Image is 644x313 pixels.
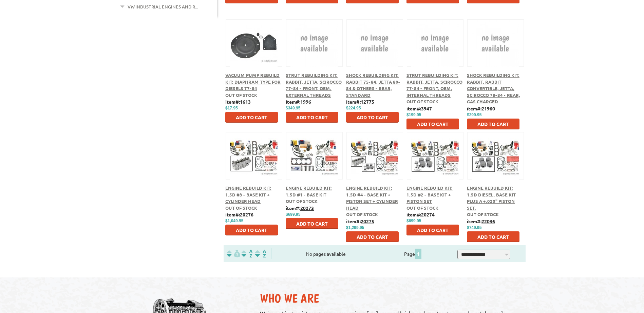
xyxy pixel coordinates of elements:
[225,99,251,105] b: item#:
[417,227,449,233] span: Add to Cart
[467,225,481,230] span: $749.95
[406,105,432,111] b: item#:
[406,119,459,129] button: Add to Cart
[300,205,314,211] u: 20273
[467,112,481,117] span: $299.95
[240,211,253,217] u: 20276
[467,105,495,111] b: item#:
[286,218,338,229] button: Add to Cart
[421,105,432,111] u: 3947
[467,231,519,242] button: Add to Cart
[346,231,399,242] button: Add to Cart
[286,72,342,98] a: Strut Rebuilding Kit: Rabbit, Jetta, Scirocco 77-84 - Front, OEM, External Threads
[271,250,381,257] div: No pages available
[406,72,462,98] a: Strut Rebuilding Kit: Rabbit, Jetta, Scirocco 77-84 - Front, OEM, Internal Threads
[406,99,438,104] span: Out of stock
[300,99,311,105] u: 1996
[225,205,257,211] span: Out of stock
[236,114,267,120] span: Add to Cart
[240,99,251,105] u: 1613
[225,211,253,217] b: item#:
[406,218,421,223] span: $699.95
[467,218,495,224] b: item#:
[286,198,318,204] span: Out of stock
[236,227,267,233] span: Add to Cart
[296,221,328,227] span: Add to Cart
[406,225,459,235] button: Add to Cart
[296,114,328,120] span: Add to Cart
[481,218,495,224] u: 22036
[225,112,278,123] button: Add to Cart
[286,205,314,211] b: item#:
[421,211,435,217] u: 20274
[286,212,300,217] span: $699.95
[346,225,364,230] span: $1,299.95
[286,112,338,123] button: Add to Cart
[254,250,267,257] img: Sort by Sales Rank
[346,99,374,105] b: item#:
[225,92,257,98] span: Out of stock
[346,211,378,217] span: Out of stock
[286,106,300,110] span: $349.95
[467,72,520,104] a: Shock Rebuilding Kit: Rabbit, Rabbit Convertible, Jetta, Scirocco 78-84 - Rear, Gas Charged
[417,121,449,127] span: Add to Cart
[477,121,509,127] span: Add to Cart
[357,234,388,240] span: Add to Cart
[225,218,243,223] span: $1,049.95
[240,250,254,257] img: Sort by Headline
[346,185,398,211] a: Engine Rebuild Kit: 1.5D #4 - Base Kit + Piston Set + Cylinder Head
[346,72,400,98] a: Shock Rebuilding Kit: Rabbit 75-84, Jetta 80-84 & Others - Rear, Standard
[406,211,435,217] b: item#:
[477,234,509,240] span: Add to Cart
[357,114,388,120] span: Add to Cart
[346,112,399,123] button: Add to Cart
[381,248,446,259] div: Page
[225,72,281,91] a: Vacuum Pump Rebuild Kit: Diaphram type for Diesels 77-84
[361,218,374,224] u: 20275
[286,185,332,197] a: Engine Rebuild Kit: 1.5D #1 - Base Kit
[406,205,438,211] span: Out of stock
[260,291,519,306] h2: Who We Are
[346,106,361,110] span: $224.95
[481,105,495,111] u: 21960
[406,185,453,204] a: Engine Rebuild Kit: 1.5D #2 - Base Kit + Piston Set
[467,211,499,217] span: Out of stock
[467,185,516,211] a: Engine Rebuild Kit: 1.5D Diesel. Base kit plus a +.020" Piston set.
[227,250,240,257] img: filterpricelow.svg
[467,119,519,129] button: Add to Cart
[128,2,198,11] a: VW Industrial Engines and R...
[415,249,421,259] span: 1
[225,185,271,204] a: Engine Rebuild Kit: 1.5D #3 - Base Kit + Cylinder Head
[361,99,374,105] u: 12775
[286,99,311,105] b: item#:
[406,112,421,117] span: $199.95
[225,225,278,235] button: Add to Cart
[346,218,374,224] b: item#:
[225,106,238,110] span: $17.95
